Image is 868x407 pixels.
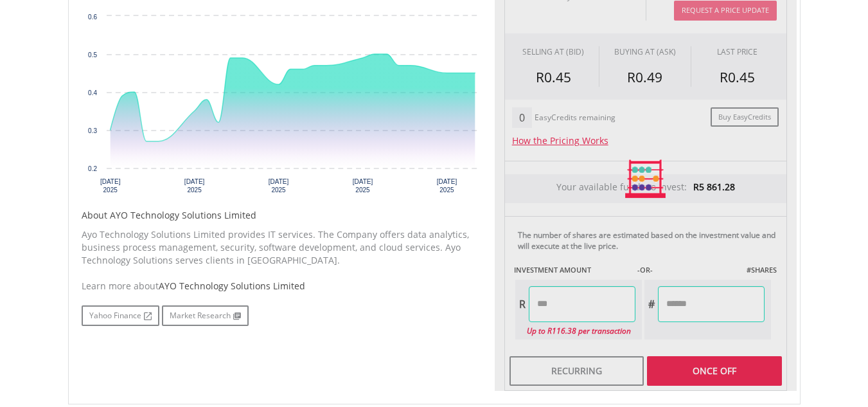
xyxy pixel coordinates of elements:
a: Market Research [162,305,249,326]
a: Yahoo Finance [82,305,159,326]
h5: About AYO Technology Solutions Limited [82,209,485,222]
text: 0.3 [88,127,97,134]
text: 0.2 [88,165,97,172]
text: [DATE] 2025 [268,178,288,194]
text: [DATE] 2025 [184,178,204,194]
div: Chart. Highcharts interactive chart. [82,10,485,203]
text: 0.4 [88,89,97,96]
div: Learn more about [82,280,485,293]
text: [DATE] 2025 [100,178,120,194]
text: 0.5 [88,51,97,59]
svg: Interactive chart [82,10,485,203]
p: Ayo Technology Solutions Limited provides IT services. The Company offers data analytics, busines... [82,228,485,267]
text: [DATE] 2025 [352,178,373,194]
text: [DATE] 2025 [436,178,457,194]
text: 0.6 [88,14,97,21]
span: AYO Technology Solutions Limited [159,280,305,292]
